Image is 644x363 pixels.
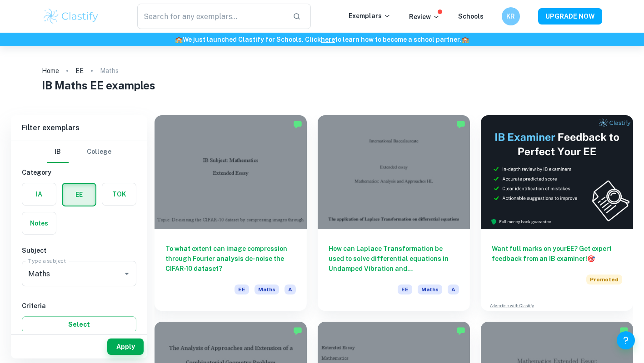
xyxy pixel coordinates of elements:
[329,244,459,274] h6: How can Laplace Transformation be used to solve differential equations in Undamped Vibration and ...
[349,11,391,21] p: Exemplars
[456,326,465,335] img: Marked
[617,331,635,349] button: Help and Feedback
[100,66,119,76] p: Maths
[502,7,520,25] button: KR
[505,11,516,21] h6: KR
[398,285,412,294] span: EE
[492,244,622,264] h6: Want full marks on your EE ? Get expert feedback from an IB examiner!
[42,7,100,25] img: Clastify logo
[235,285,249,294] span: EE
[22,245,136,255] h6: Subject
[87,141,111,163] button: College
[22,316,136,333] button: Select
[47,141,111,163] div: Filter type choice
[490,303,534,309] a: Advertise with Clastify
[321,36,335,43] a: here
[22,167,136,177] h6: Category
[461,36,469,43] span: 🏫
[75,64,84,77] a: EE
[175,36,183,43] span: 🏫
[456,120,465,129] img: Marked
[458,13,484,20] a: Schools
[318,115,470,311] a: How can Laplace Transformation be used to solve differential equations in Undamped Vibration and ...
[11,115,147,141] h6: Filter exemplars
[409,12,440,22] p: Review
[285,285,296,294] span: A
[418,285,442,294] span: Maths
[22,183,56,205] button: IA
[619,326,629,335] img: Marked
[586,275,622,285] span: Promoted
[293,326,302,335] img: Marked
[42,77,602,93] h1: IB Maths EE examples
[120,267,133,280] button: Open
[165,244,296,274] h6: To what extent can image compression through Fourier analysis de-noise the CIFAR-10 dataset?
[107,338,144,355] button: Apply
[293,120,302,129] img: Marked
[63,184,95,206] button: EE
[102,183,136,205] button: TOK
[28,257,66,265] label: Type a subject
[481,115,633,311] a: Want full marks on yourEE? Get expert feedback from an IB examiner!PromotedAdvertise with Clastify
[22,212,56,234] button: Notes
[481,115,633,229] img: Thumbnail
[448,285,459,294] span: A
[42,64,59,77] a: Home
[22,301,136,311] h6: Criteria
[137,4,286,29] input: Search for any exemplars...
[538,8,602,25] button: UPGRADE NOW
[47,141,69,163] button: IB
[587,255,595,262] span: 🎯
[255,285,279,294] span: Maths
[2,34,642,44] h6: We just launched Clastify for Schools. Click to learn how to become a school partner.
[155,115,307,311] a: To what extent can image compression through Fourier analysis de-noise the CIFAR-10 dataset?EEMathsA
